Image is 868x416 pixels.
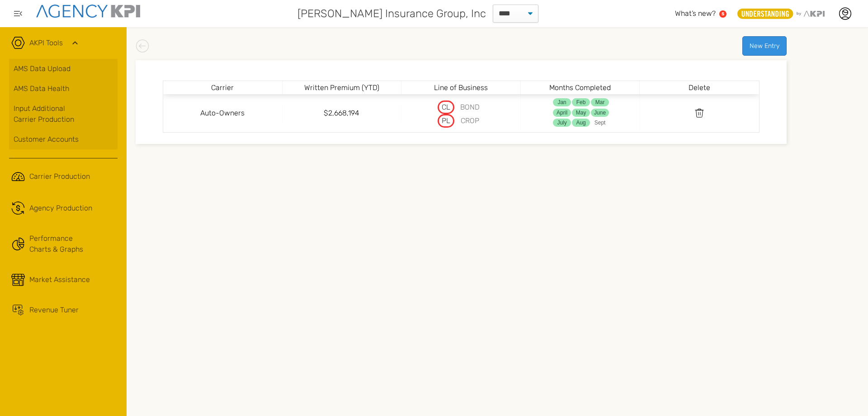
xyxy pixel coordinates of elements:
[9,79,118,99] a: AMS Data Health
[14,134,113,145] div: Customer Accounts
[553,98,571,106] div: Jan
[9,99,118,129] a: Input AdditionalCarrier Production
[675,9,716,18] span: What’s new?
[14,83,69,94] span: AMS Data Health
[523,83,637,92] div: Months Completed
[553,109,571,117] div: April
[553,119,571,127] div: July
[642,83,757,92] div: Delete
[29,203,92,214] span: Agency Production
[36,5,140,18] img: agencykpi-logo-550x69-2d9e3fa8.png
[285,83,399,92] div: Written Premium (YTD)
[404,83,518,92] div: Line of Business
[572,98,590,106] div: Feb
[29,305,79,316] span: Revenue Tuner
[29,171,90,182] span: Carrier Production
[719,10,726,18] a: 5
[171,108,274,119] span: Auto-Owners
[285,108,399,119] div: $2,668,194
[591,119,609,127] div: Sept
[165,83,280,92] div: Carrier
[591,109,609,117] div: June
[29,38,63,48] a: AKPI Tools
[722,11,724,16] text: 5
[572,119,590,127] div: Aug
[9,59,118,79] a: AMS Data Upload
[742,36,787,56] button: New Entry
[9,129,118,149] a: Customer Accounts
[572,109,590,117] div: May
[591,98,609,106] div: Mar
[29,274,90,285] span: Market Assistance
[438,100,454,114] div: CL
[297,5,486,22] span: [PERSON_NAME] Insurance Group, Inc
[456,114,484,128] div: CROP
[456,100,484,114] div: BOND
[438,114,454,128] div: PL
